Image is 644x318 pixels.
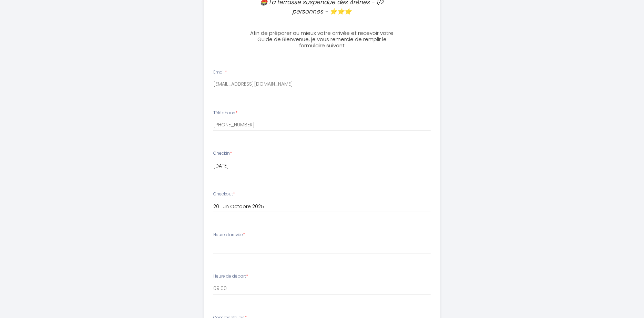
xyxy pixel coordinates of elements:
label: Heure d'arrivée [213,232,245,238]
h3: Afin de préparer au mieux votre arrivée et recevoir votre Guide de Bienvenue, je vous remercie de... [245,30,399,49]
label: Heure de départ [213,273,248,280]
label: Email [213,69,227,76]
label: Téléphone [213,110,237,116]
label: Checkout [213,191,235,197]
label: Checkin [213,150,232,157]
